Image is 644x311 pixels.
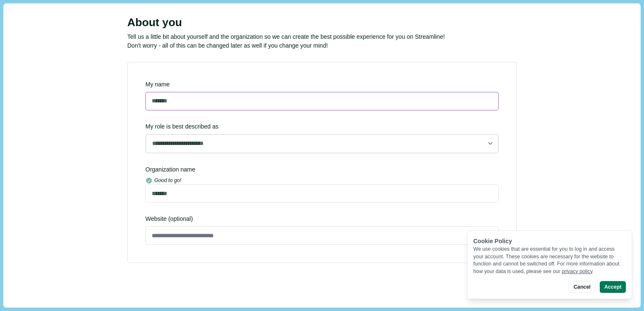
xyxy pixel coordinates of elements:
button: Accept [600,281,626,293]
div: We use cookies that are essential for you to log in and access your account. These cookies are ne... [473,246,626,275]
p: Tell us a little bit about yourself and the organization so we can create the best possible exper... [127,32,517,41]
div: Good to go! [154,177,181,185]
span: Website (optional) [145,214,499,223]
div: Organization name [145,165,499,174]
div: My role is best described as [145,122,499,153]
p: Don't worry - all of this can be changed later as well if you change your mind! [127,41,517,50]
a: privacy policy [562,268,593,274]
span: Cookie Policy [473,238,512,244]
div: About you [127,16,517,29]
div: My name [145,80,499,89]
button: Cancel [569,281,595,293]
